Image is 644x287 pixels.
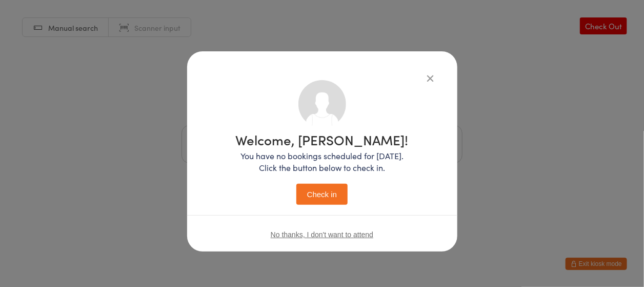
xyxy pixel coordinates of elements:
[236,150,409,174] p: You have no bookings scheduled for [DATE]. Click the button below to check in.
[298,80,346,128] img: no_photo.png
[296,184,348,205] button: Check in
[271,231,373,239] button: No thanks, I don't want to attend
[236,133,409,146] h1: Welcome, [PERSON_NAME]!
